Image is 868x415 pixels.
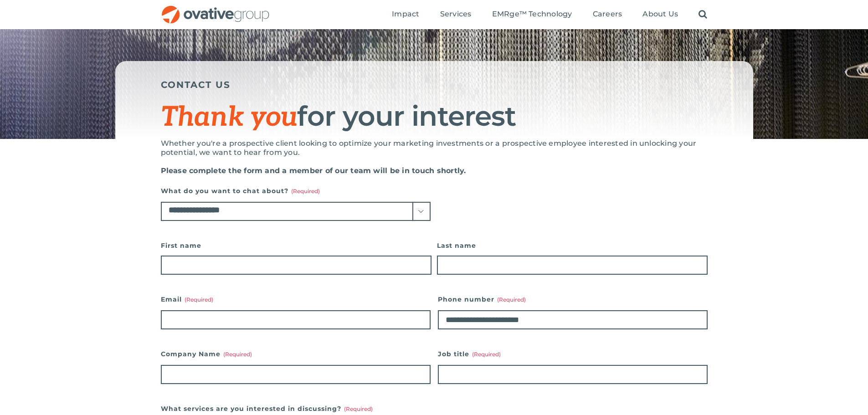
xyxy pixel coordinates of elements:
label: Email [161,293,431,306]
span: Impact [392,10,419,19]
label: First name [161,239,431,252]
span: Services [440,10,472,19]
h5: CONTACT US [161,79,708,90]
label: Phone number [438,293,708,306]
label: Last name [437,239,708,252]
a: About Us [642,10,678,20]
span: (Required) [185,296,213,303]
p: Whether you're a prospective client looking to optimize your marketing investments or a prospecti... [161,139,708,157]
strong: Please complete the form and a member of our team will be in touch shortly. [161,166,466,175]
a: OG_Full_horizontal_RGB [161,5,270,13]
a: Search [699,10,707,20]
label: Company Name [161,348,431,360]
a: Services [440,10,472,20]
span: About Us [642,10,678,19]
label: What do you want to chat about? [161,184,431,197]
legend: What services are you interested in discussing? [161,402,373,415]
a: EMRge™ Technology [492,10,572,20]
h1: for your interest [161,102,708,132]
a: Impact [392,10,419,20]
label: Job title [438,348,708,360]
span: (Required) [223,351,252,358]
span: Careers [593,10,622,19]
span: (Required) [472,351,501,358]
span: EMRge™ Technology [492,10,572,19]
span: (Required) [497,296,526,303]
a: Careers [593,10,622,20]
span: Thank you [161,101,298,134]
span: (Required) [291,188,320,195]
span: (Required) [344,405,373,412]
